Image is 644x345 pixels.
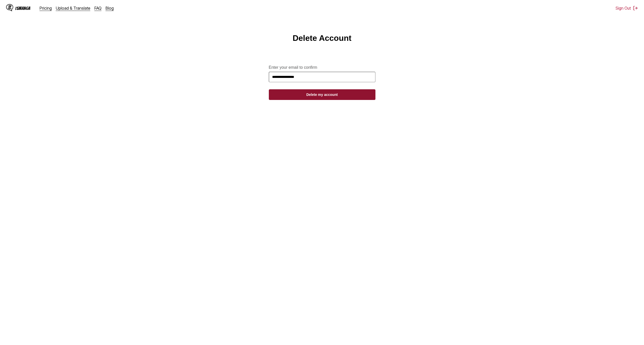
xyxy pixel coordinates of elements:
[269,65,375,70] label: Enter your email to confirm
[15,6,30,11] div: IsManga
[94,6,102,11] a: FAQ
[6,4,40,12] a: IsManga LogoIsManga
[269,89,375,100] button: Delete my account
[616,6,638,11] button: Sign Out
[6,4,13,11] img: IsManga Logo
[106,6,114,11] a: Blog
[56,6,90,11] a: Upload & Translate
[40,6,52,11] a: Pricing
[633,6,638,11] img: Sign out
[293,33,352,43] h1: Delete Account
